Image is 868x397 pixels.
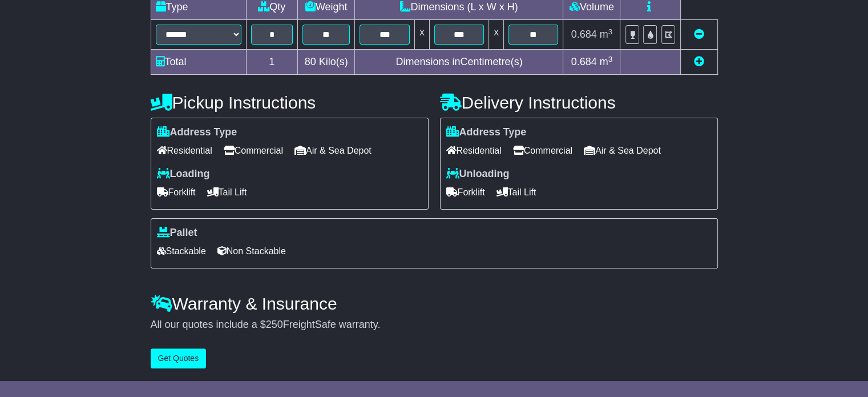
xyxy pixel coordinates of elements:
[297,50,355,75] td: Kilo(s)
[305,56,316,67] span: 80
[446,183,485,201] span: Forklift
[694,56,704,67] a: Add new item
[571,56,597,67] span: 0.684
[151,50,246,75] td: Total
[266,319,283,330] span: 250
[157,168,210,181] label: Loading
[513,142,572,159] span: Commercial
[694,29,704,40] a: Remove this item
[571,29,597,40] span: 0.684
[151,319,718,331] div: All our quotes include a $ FreightSafe warranty.
[608,27,613,36] sup: 3
[151,93,429,112] h4: Pickup Instructions
[584,142,661,159] span: Air & Sea Depot
[151,294,718,313] h4: Warranty & Insurance
[496,183,536,201] span: Tail Lift
[446,142,502,159] span: Residential
[151,348,207,368] button: Get Quotes
[157,142,212,159] span: Residential
[207,183,247,201] span: Tail Lift
[446,126,527,139] label: Address Type
[224,142,283,159] span: Commercial
[157,183,196,201] span: Forklift
[246,50,297,75] td: 1
[600,56,613,67] span: m
[446,168,510,181] label: Unloading
[600,29,613,40] span: m
[157,227,197,239] label: Pallet
[440,93,718,112] h4: Delivery Instructions
[414,20,429,50] td: x
[157,126,237,139] label: Address Type
[294,142,372,159] span: Air & Sea Depot
[489,20,504,50] td: x
[157,242,206,260] span: Stackable
[355,50,563,75] td: Dimensions in Centimetre(s)
[217,242,286,260] span: Non Stackable
[608,55,613,63] sup: 3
